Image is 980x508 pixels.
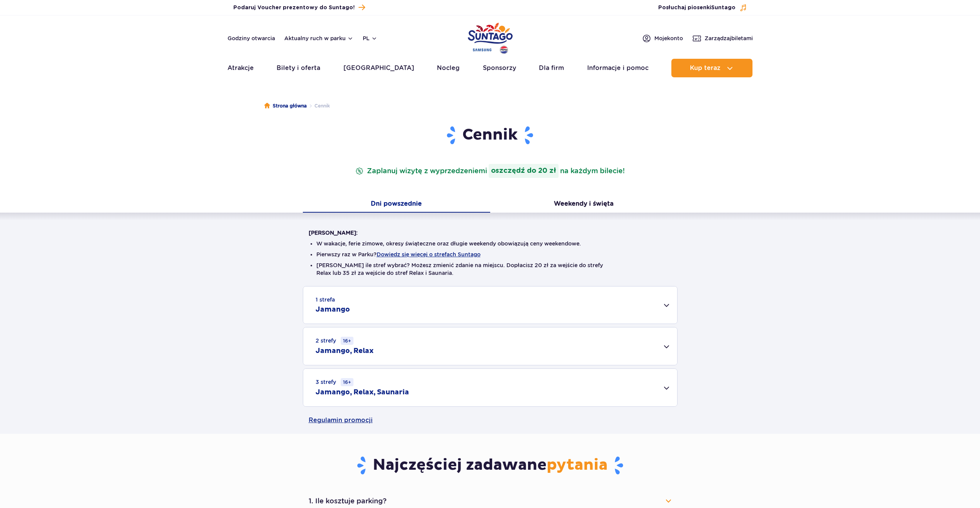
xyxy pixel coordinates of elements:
a: Podaruj Voucher prezentowy do Suntago! [233,2,365,13]
small: 3 strefy [316,378,353,386]
a: Zarządzajbiletami [692,34,753,43]
span: Podaruj Voucher prezentowy do Suntago! [233,4,355,12]
small: 1 strefa [316,296,335,303]
p: Zaplanuj wizytę z wyprzedzeniem na każdym bilecie! [354,164,626,178]
h2: Jamango, Relax, Saunaria [316,388,409,397]
small: 2 strefy [316,337,353,345]
button: Kup teraz [671,59,752,77]
button: Dni powszednie [303,196,490,213]
a: Informacje i pomoc [587,59,649,77]
button: pl [363,34,377,42]
li: Cennik [307,102,330,110]
button: Weekendy i święta [490,196,678,213]
a: [GEOGRAPHIC_DATA] [343,59,414,77]
span: Kup teraz [690,65,720,72]
a: Mojekonto [642,34,683,43]
a: Bilety i oferta [277,59,320,77]
li: [PERSON_NAME] ile stref wybrać? Możesz zmienić zdanie na miejscu. Dopłacisz 20 zł za wejście do s... [316,261,664,277]
li: W wakacje, ferie zimowe, okresy świąteczne oraz długie weekendy obowiązują ceny weekendowe. [316,240,664,247]
h1: Cennik [309,125,672,145]
a: Nocleg [437,59,460,77]
span: Suntago [711,5,735,10]
a: Godziny otwarcia [228,34,275,42]
span: pytania [547,455,608,475]
a: Strona główna [264,102,307,110]
h2: Jamango, Relax [316,346,374,356]
button: Aktualny ruch w parku [284,35,353,41]
a: Sponsorzy [483,59,516,77]
strong: oszczędź do 20 zł [489,164,559,178]
button: Dowiedz się więcej o strefach Suntago [377,251,481,257]
span: Posłuchaj piosenki [658,4,735,12]
h3: Najczęściej zadawane [309,455,672,476]
a: Regulamin promocji [309,407,672,434]
span: Moje konto [654,34,683,42]
strong: [PERSON_NAME]: [309,230,358,236]
button: Posłuchaj piosenkiSuntago [658,4,747,12]
small: 16+ [341,378,353,386]
a: Atrakcje [228,59,254,77]
li: Pierwszy raz w Parku? [316,251,664,258]
h2: Jamango [316,305,350,314]
span: Zarządzaj biletami [705,34,753,42]
small: 16+ [341,337,353,345]
a: Dla firm [539,59,564,77]
a: Park of Poland [468,19,513,55]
